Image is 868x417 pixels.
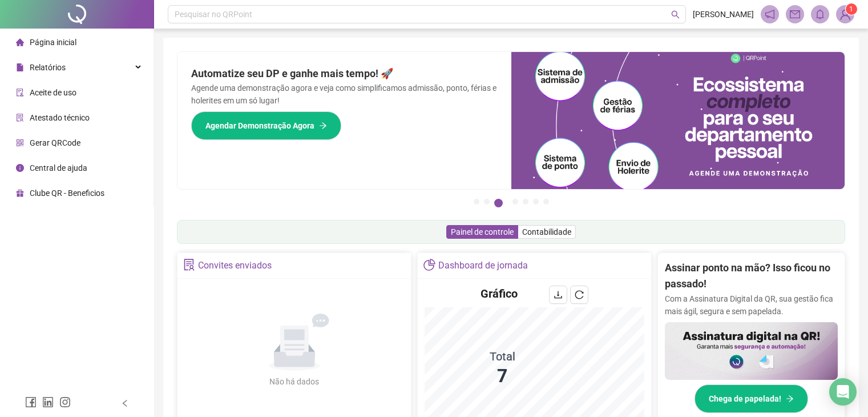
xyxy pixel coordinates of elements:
[59,396,71,408] span: instagram
[42,396,54,408] span: linkedin
[30,138,80,147] span: Gerar QRCode
[494,199,503,207] button: 3
[575,290,584,299] span: reload
[30,63,66,72] span: Relatórios
[16,89,24,97] span: audit
[198,256,272,275] div: Convites enviados
[665,260,838,292] h2: Assinar ponto na mão? Isso ficou no passado!
[16,164,24,172] span: info-circle
[554,290,563,299] span: download
[191,82,498,107] p: Agende uma demonstração agora e veja como simplificamos admissão, ponto, férias e holerites em um...
[511,52,845,189] img: banner%2Fd57e337e-a0d3-4837-9615-f134fc33a8e6.png
[709,392,781,405] span: Chega de papelada!
[438,256,528,275] div: Dashboard de jornada
[30,88,76,97] span: Aceite de uso
[30,113,90,122] span: Atestado técnico
[16,189,24,197] span: gift
[191,66,498,82] h2: Automatize seu DP e ganhe mais tempo! 🚀
[16,38,24,46] span: home
[242,375,347,388] div: Não há dados
[790,9,800,19] span: mail
[30,38,76,47] span: Página inicial
[451,227,514,236] span: Painel de controle
[481,286,518,302] h4: Gráfico
[665,322,838,380] img: banner%2F02c71560-61a6-44d4-94b9-c8ab97240462.png
[523,199,528,205] button: 5
[693,8,754,21] span: [PERSON_NAME]
[16,63,24,71] span: file
[533,199,539,205] button: 6
[474,199,479,205] button: 1
[423,259,435,271] span: pie-chart
[30,163,87,173] span: Central de ajuda
[765,9,775,19] span: notification
[665,292,838,318] p: Com a Assinatura Digital da QR, sua gestão fica mais ágil, segura e sem papelada.
[16,114,24,122] span: solution
[543,199,549,205] button: 7
[522,227,571,236] span: Contabilidade
[121,399,129,407] span: left
[512,199,518,205] button: 4
[671,10,680,19] span: search
[25,396,37,408] span: facebook
[695,384,808,413] button: Chega de papelada!
[183,259,195,271] span: solution
[837,6,854,23] img: 92355
[205,119,314,132] span: Agendar Demonstração Agora
[846,3,857,15] sup: Atualize o seu contato no menu Meus Dados
[815,9,825,19] span: bell
[191,111,341,140] button: Agendar Demonstração Agora
[849,5,853,13] span: 1
[319,122,327,130] span: arrow-right
[786,395,794,403] span: arrow-right
[829,378,857,406] div: Open Intercom Messenger
[484,199,490,205] button: 2
[16,139,24,147] span: qrcode
[30,189,104,198] span: Clube QR - Beneficios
